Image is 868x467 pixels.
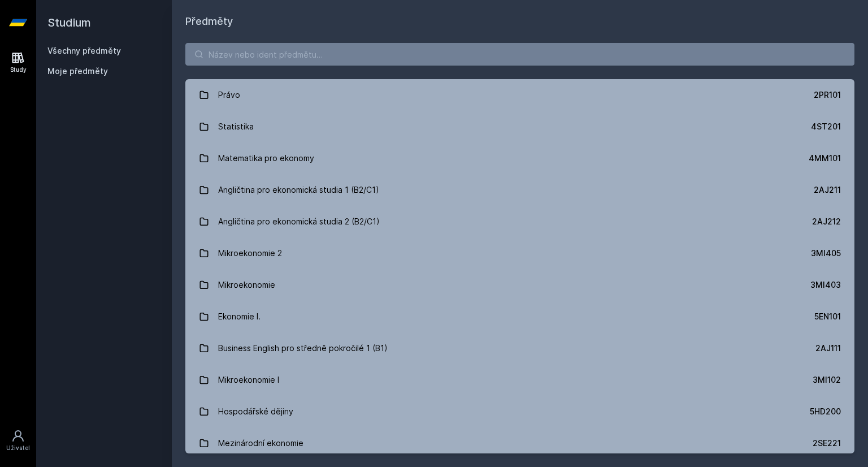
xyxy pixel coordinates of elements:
div: 3MI403 [810,279,841,291]
div: 4MM101 [809,153,841,164]
a: Mikroekonomie 3MI403 [185,269,854,301]
div: 2SE221 [813,438,841,449]
a: Matematika pro ekonomy 4MM101 [185,142,854,174]
div: 4ST201 [811,121,841,132]
div: 3MI102 [813,374,841,386]
a: Všechny předměty [47,46,121,55]
div: 3MI405 [811,248,841,259]
a: Uživatel [2,423,34,458]
a: Business English pro středně pokročilé 1 (B1) 2AJ111 [185,332,854,364]
span: Moje předměty [47,66,108,77]
a: Hospodářské dějiny 5HD200 [185,396,854,427]
div: Ekonomie I. [218,305,261,328]
div: 2AJ111 [815,343,841,354]
div: Angličtina pro ekonomická studia 2 (B2/C1) [218,210,380,233]
div: Mikroekonomie 2 [218,242,282,265]
div: Mikroekonomie [218,274,275,296]
div: 2PR101 [814,89,841,101]
div: Mikroekonomie I [218,369,279,391]
a: Právo 2PR101 [185,79,854,111]
a: Mikroekonomie 2 3MI405 [185,237,854,269]
div: 2AJ211 [814,184,841,196]
div: Uživatel [6,444,30,452]
a: Angličtina pro ekonomická studia 1 (B2/C1) 2AJ211 [185,174,854,206]
input: Název nebo ident předmětu… [185,43,854,66]
a: Ekonomie I. 5EN101 [185,301,854,332]
div: 5EN101 [814,311,841,322]
div: 5HD200 [810,406,841,417]
div: Právo [218,84,240,106]
a: Mezinárodní ekonomie 2SE221 [185,427,854,459]
div: 2AJ212 [812,216,841,227]
div: Mezinárodní ekonomie [218,432,303,455]
a: Mikroekonomie I 3MI102 [185,364,854,396]
div: Angličtina pro ekonomická studia 1 (B2/C1) [218,179,379,201]
div: Matematika pro ekonomy [218,147,314,170]
a: Statistika 4ST201 [185,111,854,142]
a: Study [2,45,34,80]
div: Statistika [218,115,254,138]
div: Hospodářské dějiny [218,400,293,423]
div: Study [10,66,27,74]
h1: Předměty [185,14,854,29]
a: Angličtina pro ekonomická studia 2 (B2/C1) 2AJ212 [185,206,854,237]
div: Business English pro středně pokročilé 1 (B1) [218,337,388,360]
